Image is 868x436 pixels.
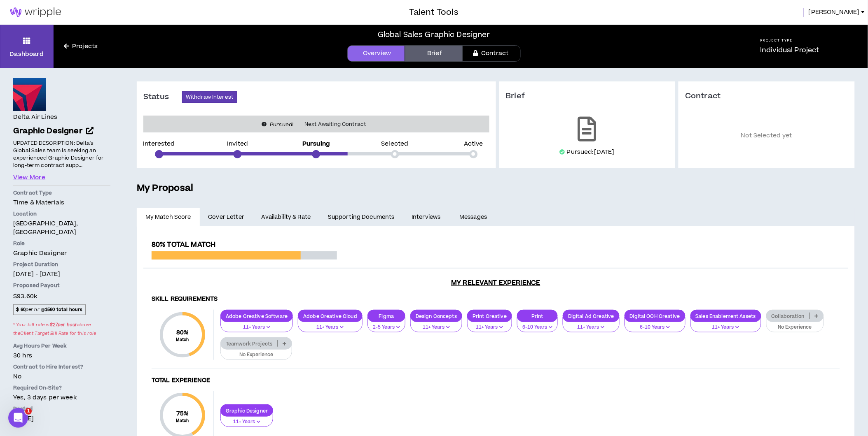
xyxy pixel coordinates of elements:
p: Dashboard [9,50,44,58]
p: Graphic Designer [221,408,273,414]
i: Pursued! [270,121,293,128]
p: 2-5 Years [373,324,400,331]
p: Collaboration [767,313,810,319]
button: 11+ Years [410,317,462,332]
span: Cover Letter [208,213,244,222]
a: Availability & Rate [253,208,319,226]
button: No Experience [766,317,824,332]
p: Adobe Creative Software [221,313,292,319]
p: No Experience [772,324,819,331]
p: Active [464,141,483,147]
p: No Experience [226,351,287,359]
p: 11+ Years [568,324,614,331]
p: Posted [13,405,110,413]
span: Next Awaiting Contract [299,120,371,128]
h4: Delta Air Lines [13,113,57,122]
iframe: Intercom live chat [8,408,28,428]
a: Projects [54,42,108,51]
span: [PERSON_NAME] [809,8,860,17]
p: Location [13,210,110,218]
button: 11+ Years [220,317,293,332]
p: 11+ Years [226,418,268,426]
p: Adobe Creative Cloud [298,313,362,319]
button: 2-5 Years [367,317,405,332]
span: 80% Total Match [152,240,215,250]
p: Not Selected yet [685,114,848,158]
a: Supporting Documents [319,208,403,226]
button: Withdraw Interest [182,91,237,103]
div: Global Sales Graphic Designer [378,29,490,40]
p: Print Creative [468,313,512,319]
p: Invited [227,141,248,147]
button: 11+ Years [467,317,512,332]
h3: Brief [506,91,669,101]
span: * Your bill rate is above the Client Target Bill Rate for this role [13,319,110,339]
p: 11+ Years [416,324,457,331]
p: 30 hrs [13,351,110,360]
p: Digital OOH Creative [625,313,685,319]
p: Contract Type [13,189,110,197]
p: Interested [143,141,175,147]
p: Project Duration [13,261,110,268]
p: Yes, 3 days per week [13,393,110,402]
p: 11+ Years [696,324,756,331]
a: Interviews [403,208,451,226]
span: Graphic Designer [13,125,82,137]
small: Match [176,337,189,343]
p: Digital Ad Creative [563,313,619,319]
h4: Total Experience [152,377,840,385]
button: View More [13,173,45,182]
h5: Project Type [760,38,819,43]
p: Individual Project [760,45,819,55]
p: Selected [381,141,409,147]
p: 6-10 Years [522,324,552,331]
strong: 1560 total hours [45,306,82,313]
button: 6-10 Years [517,317,558,332]
p: 6-10 Years [630,324,680,331]
p: Contract to Hire Interest? [13,363,110,371]
button: 11+ Years [220,411,273,427]
p: Sales Enablement Assets [691,313,761,319]
span: 75 % [176,409,189,418]
p: [DATE] [13,414,110,423]
p: Avg Hours Per Week [13,342,110,350]
span: 1 [25,408,32,415]
h3: Talent Tools [409,6,459,19]
span: $93.60k [13,291,37,302]
p: Figma [368,313,405,319]
p: Print [517,313,557,319]
a: Overview [347,45,405,62]
button: 11+ Years [690,317,761,332]
h3: Contract [685,91,848,101]
strong: $ 27 per hour [50,322,77,328]
p: 11+ Years [226,324,288,331]
a: My Match Score [137,208,200,226]
a: Graphic Designer [13,125,110,137]
strong: $ 60 [16,306,26,313]
small: Match [176,418,189,424]
h4: Skill Requirements [152,295,840,303]
p: Role [13,240,110,247]
p: Required On-Site? [13,384,110,392]
a: Brief [405,45,463,62]
button: No Experience [220,344,292,360]
h3: My Relevant Experience [143,279,848,287]
p: No [13,372,110,381]
p: 11+ Years [303,324,357,331]
p: Design Concepts [411,313,462,319]
span: Graphic Designer [13,249,67,257]
p: Time & Materials [13,198,110,207]
a: Contract [463,45,520,62]
p: Pursued: [DATE] [567,148,615,156]
p: [DATE] - [DATE] [13,270,110,278]
span: per hr @ [13,304,86,315]
p: [GEOGRAPHIC_DATA], [GEOGRAPHIC_DATA] [13,219,110,237]
p: UPDATED DESCRIPTION: Delta's Global Sales team is seeking an experienced Graphic Designer for lon... [13,139,110,170]
button: 6-10 Years [625,317,686,332]
span: 80 % [176,328,189,337]
p: Proposed Payout [13,282,110,289]
button: 11+ Years [563,317,620,332]
p: 11+ Years [473,324,507,331]
h3: Status [143,92,182,102]
h5: My Proposal [137,181,855,195]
